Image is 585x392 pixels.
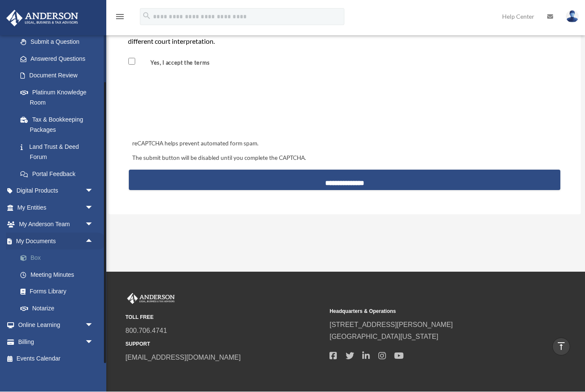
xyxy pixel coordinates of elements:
[12,284,106,301] a: Forms Library
[115,12,125,22] i: menu
[329,333,438,341] a: [GEOGRAPHIC_DATA][US_STATE]
[85,216,102,234] span: arrow_drop_down
[137,60,213,68] label: Yes, I accept the terms
[12,84,106,111] a: Platinum Knowledge Room
[6,216,106,233] a: My Anderson Teamarrow_drop_down
[125,340,324,349] small: SUPPORT
[12,267,106,284] a: Meeting Minutes
[85,317,102,335] span: arrow_drop_down
[85,183,102,200] span: arrow_drop_down
[12,51,106,68] a: Answered Questions
[12,34,106,51] a: Submit a Question
[6,183,106,200] a: Digital Productsarrow_drop_down
[85,334,102,351] span: arrow_drop_down
[12,68,102,85] a: Document Review
[6,334,106,351] a: Billingarrow_drop_down
[125,293,176,304] img: Anderson Advisors Platinum Portal
[125,327,167,335] a: 800.706.4741
[85,199,102,217] span: arrow_drop_down
[12,111,106,139] a: Tax & Bookkeeping Packages
[12,300,106,317] a: Notarize
[6,233,106,250] a: My Documentsarrow_drop_up
[566,11,579,23] img: User Pic
[129,153,560,164] div: The submit button will be disabled until you complete the CAPTCHA.
[129,139,560,149] div: reCAPTCHA helps prevent automated form spam.
[329,307,528,316] small: Headquarters & Operations
[6,317,106,334] a: Online Learningarrow_drop_down
[12,139,106,166] a: Land Trust & Deed Forum
[142,11,151,21] i: search
[556,341,566,352] i: vertical_align_top
[85,233,102,250] span: arrow_drop_up
[125,354,241,361] a: [EMAIL_ADDRESS][DOMAIN_NAME]
[329,321,453,329] a: [STREET_ADDRESS][PERSON_NAME]
[115,15,125,22] a: menu
[125,313,324,322] small: TOLL FREE
[12,166,106,183] a: Portal Feedback
[12,250,106,267] a: Box
[552,338,570,356] a: vertical_align_top
[130,89,259,122] iframe: reCAPTCHA
[6,351,106,368] a: Events Calendar
[4,10,81,27] img: Anderson Advisors Platinum Portal
[6,199,106,216] a: My Entitiesarrow_drop_down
